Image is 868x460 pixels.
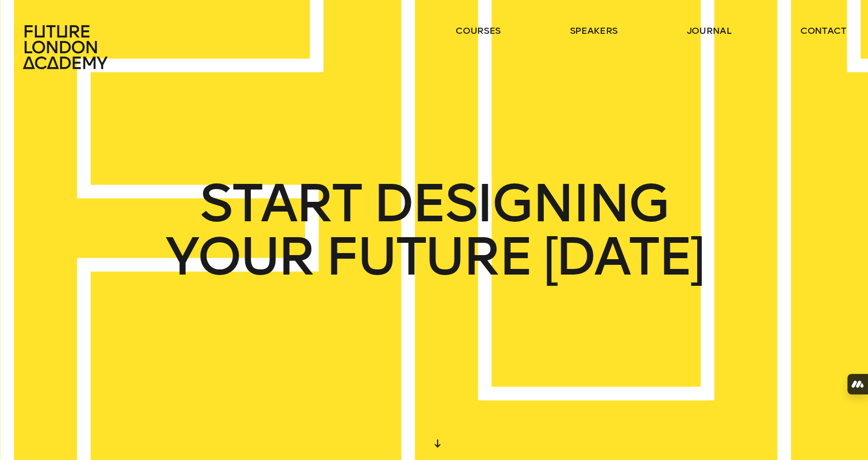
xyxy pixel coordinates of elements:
[165,230,313,283] span: YOUR
[800,25,846,37] a: contact
[456,25,501,37] a: courses
[570,25,618,37] a: speakers
[325,230,531,283] span: FUTURE
[687,25,732,37] a: journal
[543,230,703,283] span: [DATE]
[373,177,668,230] span: DESIGNING
[200,177,361,230] span: START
